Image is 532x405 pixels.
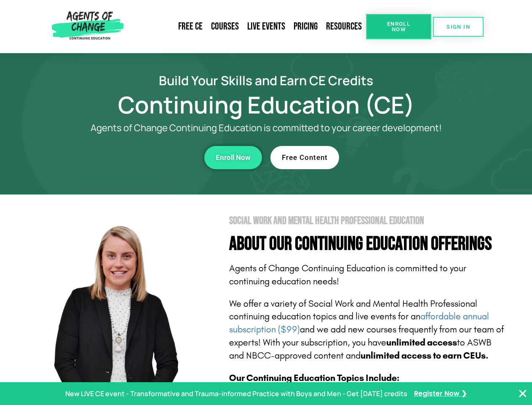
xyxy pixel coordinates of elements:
[414,388,467,400] a: Register Now ❯
[446,24,470,30] span: SIGN IN
[26,74,506,86] h2: Build Your Skills and Earn CE Credits
[380,21,418,32] span: Enroll Now
[282,154,328,161] span: Free Content
[289,17,322,36] a: Pricing
[243,17,289,36] a: Live Events
[518,389,528,399] button: Close Banner
[229,235,506,254] h4: About Our Continuing Education Offerings
[229,297,506,362] p: We offer a variety of Social Work and Mental Health Professional continuing education topics and ...
[229,263,466,287] span: Agents of Change Continuing Education is committed to your continuing education needs!
[207,17,243,36] a: Courses
[216,154,251,161] span: Enroll Now
[229,216,506,226] h2: Social Work and Mental Health Professional Education
[322,17,366,36] a: Resources
[386,337,457,348] b: unlimited access
[229,373,399,383] b: Our Continuing Education Topics Include:
[26,95,506,114] h1: Continuing Education (CE)
[127,17,366,36] nav: Menu
[366,14,431,39] a: Enroll Now
[65,388,407,400] p: New LIVE CE event - Transformative and Trauma-informed Practice with Boys and Men - Get [DATE] cr...
[361,350,489,361] b: unlimited access to earn CEUs.
[204,146,262,169] a: Enroll Now
[270,146,339,169] a: Free Content
[174,17,207,36] a: Free CE
[433,17,484,37] a: SIGN IN
[60,123,473,133] p: Agents of Change Continuing Education is committed to your career development!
